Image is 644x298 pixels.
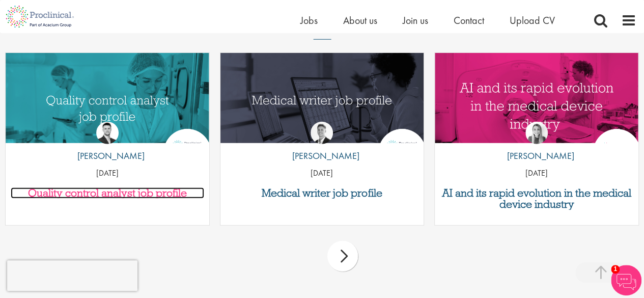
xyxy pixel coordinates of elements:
[611,265,641,295] img: Chatbot
[525,122,548,144] img: Hannah Burke
[435,168,638,179] p: [DATE]
[220,53,424,143] a: Link to a post
[70,122,145,168] a: Joshua Godden [PERSON_NAME]
[220,168,424,179] p: [DATE]
[285,122,359,168] a: George Watson [PERSON_NAME]
[285,149,359,162] p: [PERSON_NAME]
[435,53,638,143] a: Link to a post
[454,14,484,27] a: Contact
[300,14,318,27] a: Jobs
[6,168,209,179] p: [DATE]
[611,265,620,274] span: 1
[440,187,633,210] a: AI and its rapid evolution in the medical device industry
[499,149,574,162] p: [PERSON_NAME]
[226,187,419,199] a: Medical writer job profile
[6,53,209,143] a: Link to a post
[403,14,428,27] a: Join us
[327,241,358,272] div: next
[343,14,377,27] a: About us
[70,149,145,162] p: [PERSON_NAME]
[510,14,555,27] a: Upload CV
[220,53,424,159] img: Medical writer job profile
[435,53,638,159] img: AI and Its Impact on the Medical Device Industry | Proclinical
[6,53,209,159] img: quality control analyst job profile
[11,187,204,199] a: Quality control analyst job profile
[499,122,574,168] a: Hannah Burke [PERSON_NAME]
[311,122,333,144] img: George Watson
[96,122,119,144] img: Joshua Godden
